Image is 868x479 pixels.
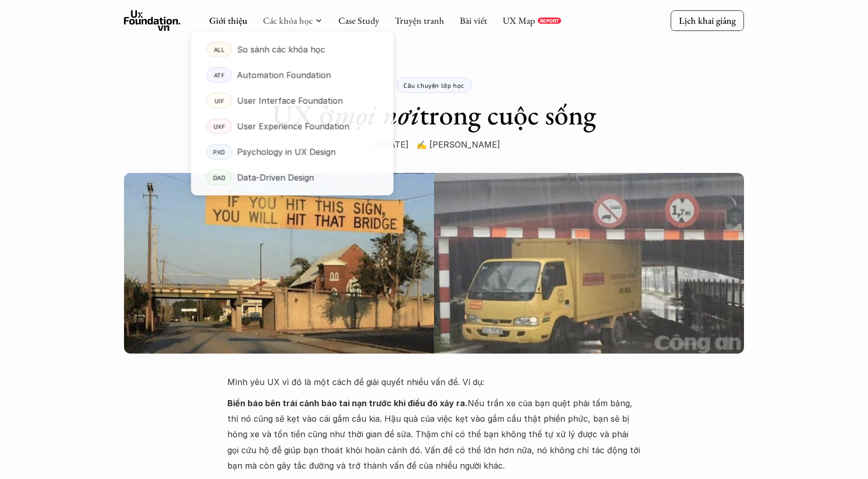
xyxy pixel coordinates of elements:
[237,42,326,57] p: So sánh các khóa học
[272,98,596,132] h1: UX ở trong cuộc sống
[404,82,464,89] p: Câu chuyện lớp học
[503,14,535,26] a: UX Map
[237,119,349,134] p: User Experience Foundation
[227,395,641,474] p: Nếu trần xe của bạn quệt phải tấm bảng, thì nó cũng sẽ kẹt vào cái gầm cầu kia. Hậu quả của việc ...
[191,165,394,190] a: DADData-Driven Design
[237,144,336,159] p: Psychology in UX Design
[191,114,394,139] a: UXFUser Experience Foundation
[191,62,394,88] a: ATFAutomation Foundation
[671,10,744,30] a: Lịch khai giảng
[214,97,224,104] p: UIF
[213,148,225,155] p: PXD
[209,14,247,26] a: Giới thiệu
[263,14,313,26] a: Các khóa học
[227,398,468,408] strong: Biển báo bên trái cảnh báo tai nạn trước khi điều đó xảy ra.
[338,14,379,26] a: Case Study
[540,18,559,24] p: REPORT
[237,67,331,83] p: Automation Foundation
[213,174,226,181] p: DAD
[679,14,736,26] p: Lịch khai giảng
[214,71,225,78] p: ATF
[368,137,500,152] p: 🕙 [DATE] ✍️ [PERSON_NAME]
[538,18,561,24] a: REPORT
[227,374,641,390] p: Mình yêu UX vì đó là một cách để giải quyết nhiều vấn đề. Ví dụ:
[237,93,343,108] p: User Interface Foundation
[460,14,487,26] a: Bài viết
[213,122,225,130] p: UXF
[214,46,225,53] p: ALL
[237,170,314,185] p: Data-Driven Design
[191,37,394,62] a: ALLSo sánh các khóa học
[191,139,394,165] a: PXDPsychology in UX Design
[191,88,394,114] a: UIFUser Interface Foundation
[395,14,444,26] a: Truyện tranh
